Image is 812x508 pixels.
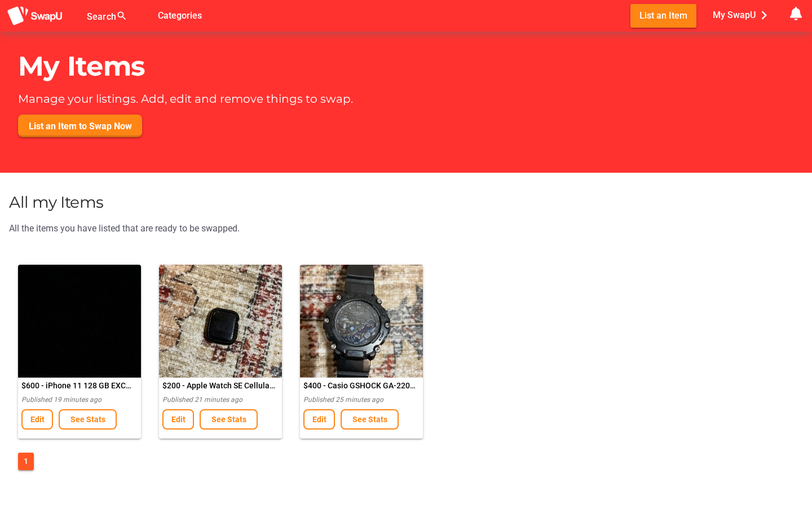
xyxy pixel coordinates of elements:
i: false [141,9,155,23]
span: List an Item [639,8,687,23]
button: Categories [149,4,211,27]
span: Categories [158,6,202,25]
a: Categories [149,10,211,20]
span: My SwapU [713,7,773,24]
i: chevron_right [756,7,773,24]
button: My SwapU [710,4,775,26]
button: List an Item [630,4,696,27]
img: aSD8y5uGLpzPJLYTcYcjNu3laj1c05W5KWf0Ds+Za8uybjssssuu+yyyy677LKX2n+PWMSDJ9a87AAAAABJRU5ErkJggg== [7,6,63,27]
